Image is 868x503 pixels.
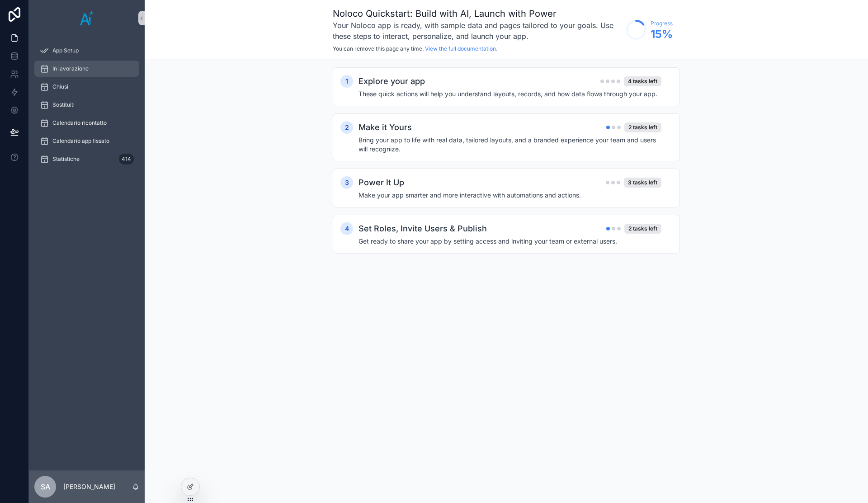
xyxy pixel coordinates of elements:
[52,155,80,163] span: Statistiche
[52,137,109,145] span: Calendario app fissato
[34,133,139,149] a: Calendario app fissato
[52,83,68,90] span: Chiusi
[333,45,424,52] span: You can remove this page any time.
[34,151,139,167] a: Statistiche414
[34,115,139,131] a: Calendario ricontatto
[29,36,145,179] div: scrollable content
[333,7,622,20] h1: Noloco Quickstart: Build with AI, Launch with Power
[52,101,75,108] span: Sostituiti
[41,481,50,492] span: SA
[80,11,94,25] img: App logo
[425,45,497,52] a: View the full documentation.
[333,20,622,42] h3: Your Noloco app is ready, with sample data and pages tailored to your goals. Use these steps to i...
[52,119,107,127] span: Calendario ricontatto
[34,42,139,59] a: App Setup
[119,154,134,165] div: 414
[63,482,115,491] p: [PERSON_NAME]
[52,65,89,72] span: In lavorazione
[52,47,79,54] span: App Setup
[34,97,139,113] a: Sostituiti
[651,20,673,27] span: Progress
[34,79,139,95] a: Chiusi
[651,27,673,42] span: 15 %
[34,61,139,77] a: In lavorazione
